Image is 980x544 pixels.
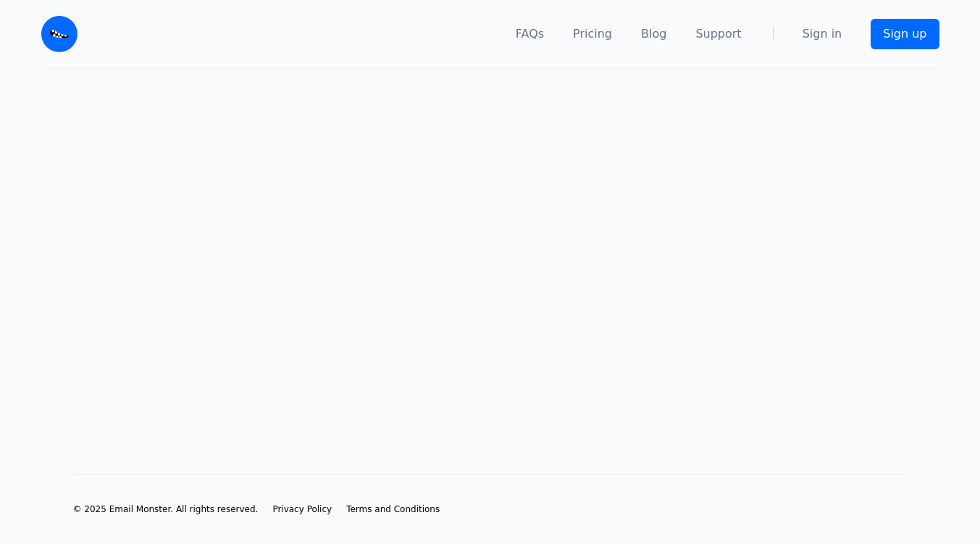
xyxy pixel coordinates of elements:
[871,19,939,49] a: Sign up
[346,503,440,515] a: Terms and Conditions
[516,25,544,43] a: FAQs
[695,25,741,43] a: Support
[641,25,666,43] a: Blog
[272,503,332,515] a: Privacy Policy
[41,16,78,52] img: Email Monster
[73,503,259,515] li: © 2025 Email Monster. All rights reserved.
[346,504,440,514] span: Terms and Conditions
[272,504,332,514] span: Privacy Policy
[573,25,612,43] a: Pricing
[803,25,842,43] a: Sign in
